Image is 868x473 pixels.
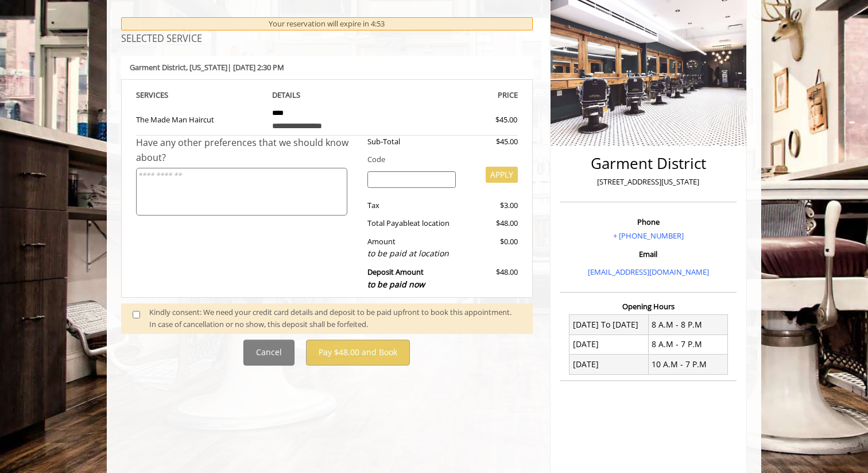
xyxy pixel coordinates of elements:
div: Total Payable [359,217,465,229]
div: Tax [359,199,465,211]
div: Have any other preferences that we should know about? [136,136,359,165]
button: Cancel [243,340,294,366]
button: Pay $48.00 and Book [306,340,410,366]
div: Code [359,153,518,166]
h3: Opening Hours [560,302,737,310]
span: , [US_STATE] [186,62,227,72]
div: $48.00 [464,266,517,291]
h3: SELECTED SERVICE [121,34,533,44]
div: $0.00 [464,236,517,260]
div: Amount [359,236,465,260]
a: [EMAIL_ADDRESS][DOMAIN_NAME] [588,267,709,277]
td: The Made Man Haircut [136,102,263,136]
b: Garment District | [DATE] 2:30 PM [130,62,284,72]
div: $48.00 [464,217,517,229]
div: $45.00 [454,114,517,126]
span: S [164,90,168,100]
th: SERVICE [136,89,263,102]
th: PRICE [390,89,518,102]
td: [DATE] [569,355,649,374]
div: $45.00 [464,136,517,148]
p: [STREET_ADDRESS][US_STATE] [563,176,734,188]
td: 8 A.M - 8 P.M [648,315,727,334]
th: DETAILS [263,89,391,102]
div: to be paid at location [367,247,456,260]
div: Sub-Total [359,136,465,148]
span: to be paid now [367,279,425,290]
b: Deposit Amount [367,267,425,290]
div: Your reservation will expire in 4:53 [121,17,533,30]
h2: Garment District [563,155,734,172]
div: Kindly consent: We need your credit card details and deposit to be paid upfront to book this appo... [149,306,521,330]
span: at location [413,218,449,228]
td: [DATE] [569,334,649,354]
td: 8 A.M - 7 P.M [648,334,727,354]
h3: Email [563,250,734,258]
h3: Phone [563,218,734,226]
button: APPLY [486,167,518,183]
td: [DATE] To [DATE] [569,315,649,334]
div: $3.00 [464,199,517,211]
a: + [PHONE_NUMBER] [613,230,684,241]
td: 10 A.M - 7 P.M [648,355,727,374]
